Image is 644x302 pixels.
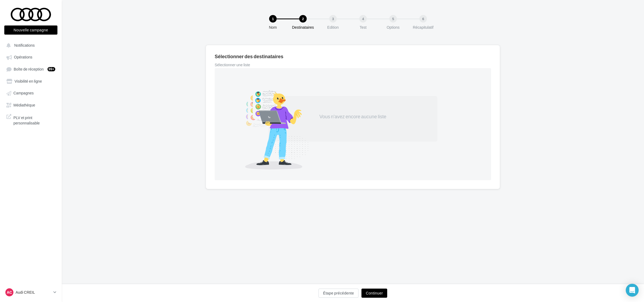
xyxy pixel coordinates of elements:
[16,290,51,295] p: Audi CREIL
[626,284,639,297] div: Open Intercom Messenger
[361,289,387,298] button: Continuer
[13,114,55,126] span: PLV et print personnalisable
[286,25,320,30] div: Destinataires
[3,76,58,86] a: Visibilité en ligne
[7,290,12,295] span: AC
[359,15,367,23] div: 4
[269,15,277,23] div: 1
[14,43,35,47] span: Notifications
[346,25,380,30] div: Test
[4,287,57,297] a: AC Audi CREIL
[13,103,35,107] span: Médiathèque
[256,25,290,30] div: Nom
[389,15,397,23] div: 5
[3,52,58,62] a: Opérations
[316,25,350,30] div: Edition
[47,67,55,71] div: 99+
[13,91,34,95] span: Campagnes
[319,289,358,298] button: Étape précédente
[303,113,403,120] div: Vous n'avez encore aucune liste
[4,25,57,35] button: Nouvelle campagne
[14,55,32,60] span: Opérations
[406,25,440,30] div: Récapitulatif
[14,79,42,83] span: Visibilité en ligne
[329,15,337,23] div: 3
[215,54,491,59] div: Sélectionner des destinataires
[3,64,58,74] a: Boîte de réception99+
[3,100,58,110] a: Médiathèque
[419,15,427,23] div: 6
[215,63,353,67] label: Sélectionner une liste
[376,25,410,30] div: Options
[3,40,56,50] button: Notifications
[299,15,307,23] div: 2
[3,88,58,98] a: Campagnes
[3,112,58,128] a: PLV et print personnalisable
[14,67,44,71] span: Boîte de réception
